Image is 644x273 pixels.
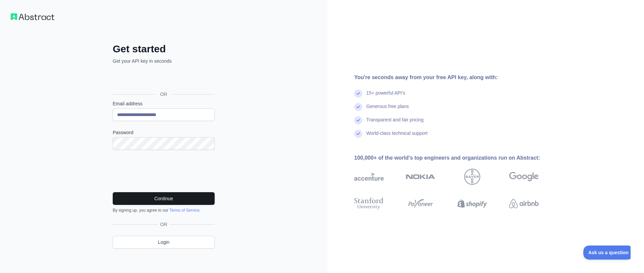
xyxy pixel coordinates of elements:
p: Get your API key in seconds [113,58,215,64]
img: google [509,169,539,185]
img: airbnb [509,196,539,211]
img: nokia [406,169,435,185]
div: Acceder con Google. Se abre en una pestaña nueva [113,72,213,87]
img: payoneer [406,196,435,211]
img: check mark [354,90,362,98]
iframe: reCAPTCHA [113,158,215,184]
iframe: Toggle Customer Support [583,245,631,260]
img: bayer [464,169,480,185]
img: check mark [354,116,362,124]
img: Workflow [11,13,54,20]
span: OR [155,91,173,98]
img: accenture [354,169,384,185]
div: 15+ powerful API's [366,90,405,103]
button: Continue [113,192,215,205]
span: OR [158,221,170,228]
img: stanford university [354,196,384,211]
div: 100,000+ of the world's top engineers and organizations run on Abstract: [354,154,560,162]
a: Terms of Service [169,208,199,213]
a: Login [113,236,215,249]
iframe: Botón de Acceder con Google [109,72,217,87]
img: shopify [458,196,487,211]
div: World-class technical support [366,130,428,143]
div: You're seconds away from your free API key, along with: [354,73,560,81]
label: Password [113,129,215,136]
img: check mark [354,103,362,111]
h2: Get started [113,43,215,55]
img: check mark [354,130,362,138]
div: By signing up, you agree to our . [113,208,215,213]
label: Email address [113,100,215,107]
div: Generous free plans [366,103,409,116]
div: Transparent and fair pricing [366,116,424,130]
